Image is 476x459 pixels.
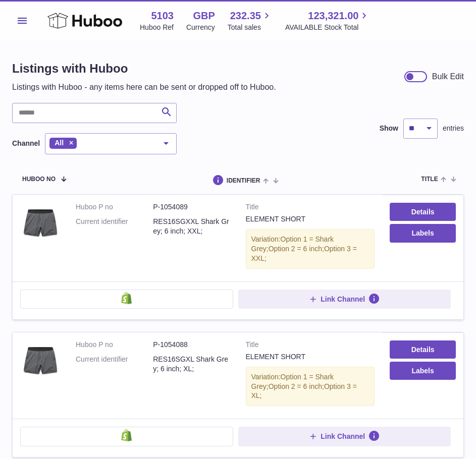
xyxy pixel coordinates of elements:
span: All [55,139,64,147]
span: Option 1 = Shark Grey; [251,235,334,253]
span: Link Channel [321,295,365,304]
div: ELEMENT SHORT [246,352,375,362]
a: Details [390,340,456,359]
span: title [421,176,438,183]
span: identifier [227,178,260,184]
button: Link Channel [238,290,451,309]
span: 232.35 [230,9,261,23]
button: Labels [390,224,456,242]
img: shopify-small.png [121,292,132,304]
span: AVAILABLE Stock Total [285,23,371,32]
strong: Title [246,202,375,214]
dd: RES16SGXXL Shark Grey; 6 inch; XXL; [153,217,230,236]
span: Option 2 = 6 inch; [269,245,324,253]
span: Huboo no [22,176,56,183]
button: Labels [390,362,456,380]
span: Option 1 = Shark Grey; [251,373,334,390]
dd: P-1054088 [153,340,230,350]
strong: GBP [193,9,215,23]
a: 123,321.00 AVAILABLE Stock Total [285,9,371,32]
span: 123,321.00 [308,9,358,23]
span: Total sales [228,23,273,32]
div: ELEMENT SHORT [246,214,375,224]
img: ELEMENT SHORT [20,202,61,243]
h1: Listings with Huboo [12,61,276,77]
img: ELEMENT SHORT [20,340,61,380]
a: 232.35 Total sales [228,9,273,32]
button: Link Channel [238,427,451,446]
div: Bulk Edit [432,71,464,82]
span: Option 2 = 6 inch; [269,382,324,390]
span: Link Channel [321,432,365,441]
span: entries [443,124,464,133]
strong: Title [246,340,375,352]
dd: RES16SGXL Shark Grey; 6 inch; XL; [153,355,230,374]
span: Option 3 = XXL; [251,245,357,262]
div: Variation: [246,229,375,269]
label: Show [380,124,398,133]
img: shopify-small.png [121,429,132,441]
dd: P-1054089 [153,202,230,212]
span: Option 3 = XL; [251,382,357,400]
strong: 5103 [151,9,174,23]
div: Variation: [246,367,375,407]
dt: Huboo P no [76,340,153,350]
a: Details [390,203,456,221]
div: Currency [186,23,215,32]
dt: Current identifier [76,355,153,374]
dt: Current identifier [76,217,153,236]
label: Channel [12,139,40,148]
p: Listings with Huboo - any items here can be sent or dropped off to Huboo. [12,82,276,93]
dt: Huboo P no [76,202,153,212]
div: Huboo Ref [140,23,174,32]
